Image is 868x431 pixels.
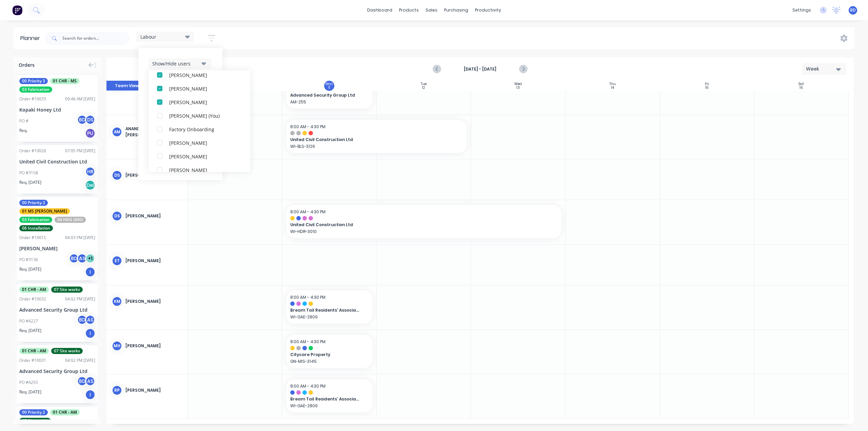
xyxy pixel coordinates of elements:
div: productivity [472,5,505,15]
div: AS [77,253,87,263]
div: Fri [705,82,709,86]
div: [PERSON_NAME] [125,343,182,349]
div: I [85,328,95,338]
div: [PERSON_NAME] [169,98,237,105]
div: [PERSON_NAME] [169,153,237,160]
div: Planner [20,34,43,42]
div: [PERSON_NAME] [169,139,237,146]
p: WI-GAE-2809 [290,403,368,408]
div: Advanced Security Group Ltd [19,368,95,375]
button: Week [802,63,846,75]
span: Req. [DATE] [19,179,41,185]
button: Show/Hide users [149,58,212,68]
div: [PERSON_NAME] [169,71,237,78]
span: United Civil Construction Ltd [290,137,446,143]
div: MH [112,341,122,351]
span: Citycare Property [290,352,360,358]
span: 00 Priority 2 [19,200,48,206]
div: PU [85,128,95,138]
div: 15 [705,86,708,90]
div: Factory Onboarding [169,125,237,133]
span: Bream Tail Residents' Association [290,307,360,313]
span: 06 Installation [19,225,53,231]
p: WI-GAE-2809 [290,314,368,319]
span: United Civil Construction Ltd [290,222,531,228]
div: 12 [422,86,425,90]
div: Show/Hide users [152,60,199,67]
div: [PERSON_NAME] [125,258,182,264]
div: ET [112,256,122,266]
div: Sat [798,82,804,86]
div: products [396,5,422,15]
div: United Civil Construction Ltd [19,158,95,165]
div: 13 [516,86,520,90]
div: Thu [609,82,616,86]
div: Order # 10015 [19,235,46,241]
div: sales [422,5,441,15]
p: WI-HDR-3010 [290,229,557,234]
div: DS [85,115,95,125]
div: [PERSON_NAME] [169,85,237,92]
span: Bream Tail Residents' Association [290,396,360,402]
div: 09:46 AM [DATE] [65,96,95,102]
div: AM [112,127,122,137]
a: dashboard [364,5,396,15]
div: Advanced Security Group Ltd [19,306,95,313]
div: BD [77,115,87,125]
span: Orders [19,61,35,68]
div: PO #A255 [19,379,38,386]
div: [PERSON_NAME] [125,387,182,393]
div: Anandakishore [PERSON_NAME] [125,126,182,138]
img: Factory [12,5,22,15]
div: I [85,390,95,400]
div: I [85,267,95,277]
span: 01 CHR - AM [19,348,49,354]
span: 07 Site works [51,348,83,354]
div: KM [112,296,122,307]
div: BD [69,253,79,263]
span: 8:00 AM - 4:30 PM [290,383,325,389]
div: 04:02 PM [DATE] [65,296,95,302]
div: Kopaki Honey Ltd [19,106,95,113]
div: 14 [611,86,614,90]
span: 00 Priority 2 [19,409,48,415]
span: Labour [140,33,156,40]
div: [PERSON_NAME] [125,298,182,305]
div: HR [85,166,95,177]
div: Wed [514,82,522,86]
div: 04:02 PM [DATE] [65,357,95,364]
span: 00 Priority 3 [19,78,48,84]
span: 01 CHR - AM [19,287,49,293]
div: + 1 [85,253,95,263]
div: [PERSON_NAME] [19,245,95,252]
strong: [DATE] - [DATE] [446,66,514,72]
div: settings [789,5,814,15]
div: Del [85,180,95,190]
div: PO #A227 [19,318,38,324]
div: AS [85,315,95,325]
span: 8:00 AM - 4:30 PM [290,209,325,215]
div: Tue [421,82,427,86]
span: BD [850,7,856,13]
div: PO #3136 [19,257,38,263]
span: Req. [DATE] [19,389,41,395]
span: 8:00 AM - 4:30 PM [290,294,325,300]
div: 16 [800,86,803,90]
button: Team View [106,81,147,91]
span: 01 MS [PERSON_NAME] [19,208,70,214]
div: Mon [325,82,333,86]
div: Week [806,65,837,73]
div: Order # 10031 [19,357,46,364]
span: Req. [DATE] [19,266,41,272]
div: [PERSON_NAME] [169,166,237,173]
div: DS [112,170,122,180]
div: AS [85,376,95,386]
span: Req. [DATE] [19,328,41,334]
div: [PERSON_NAME] [125,172,182,178]
div: Order # 10033 [19,96,46,102]
span: 04 HDG (600) [55,217,86,223]
div: purchasing [441,5,472,15]
span: 03 Fabrication [19,217,52,223]
div: BD [77,315,87,325]
div: [PERSON_NAME] [125,213,182,219]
